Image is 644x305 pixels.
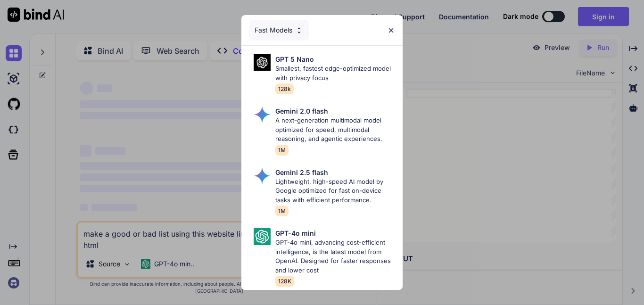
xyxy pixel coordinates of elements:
[249,20,309,41] div: Fast Models
[275,276,294,287] span: 128K
[275,167,328,177] p: Gemini 2.5 flash
[254,54,271,71] img: Pick Models
[275,83,294,94] span: 128k
[275,145,289,156] span: 1M
[275,177,395,205] p: Lightweight, high-speed AI model by Google optimized for fast on-device tasks with efficient perf...
[275,206,289,216] span: 1M
[254,106,271,123] img: Pick Models
[275,54,314,64] p: GPT 5 Nano
[275,116,395,144] p: A next-generation multimodal model optimized for speed, multimodal reasoning, and agentic experie...
[275,106,328,116] p: Gemini 2.0 flash
[275,228,316,238] p: GPT-4o mini
[275,64,395,82] p: Smallest, fastest edge-optimized model with privacy focus
[295,26,303,34] img: Pick Models
[275,238,395,275] p: GPT-4o mini, advancing cost-efficient intelligence, is the latest model from OpenAI. Designed for...
[387,26,395,34] img: close
[254,228,271,245] img: Pick Models
[254,167,271,184] img: Pick Models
